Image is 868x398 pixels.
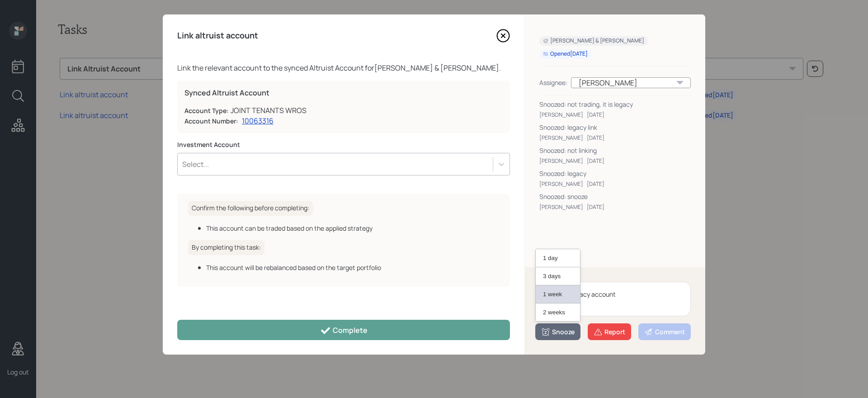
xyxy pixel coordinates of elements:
div: [DATE] [587,203,604,211]
div: Complete [320,325,368,336]
div: [PERSON_NAME] [539,157,583,165]
div: [PERSON_NAME] [539,134,583,142]
div: [PERSON_NAME] [539,203,583,211]
button: 1 day [536,249,580,267]
div: Snoozed: not linking [539,146,691,155]
label: Account Type: [184,106,229,115]
textarea: This is a legacy account [539,282,691,316]
h6: Confirm the following before completing: [188,201,313,216]
button: Snooze [535,323,580,340]
div: Select... [182,159,209,169]
div: Snoozed: legacy link [539,123,691,132]
div: Snoozed: snooze [539,192,691,201]
label: Account Number: [184,117,238,126]
label: Synced Altruist Account [184,88,503,98]
div: Opened [DATE] [543,50,588,58]
div: [PERSON_NAME] [539,111,583,119]
div: [PERSON_NAME] [539,180,583,188]
div: JOINT TENANTS WROS [231,105,307,116]
button: 1 week [536,285,580,303]
div: Comment [644,327,685,336]
div: [PERSON_NAME] & [PERSON_NAME] [543,37,644,45]
button: 2 weeks [536,303,580,321]
div: Snooze [541,327,575,336]
div: Snoozed: legacy [539,169,691,178]
h4: Link altruist account [177,31,258,41]
button: Complete [177,320,510,340]
div: Link the relevant account to the synced Altruist Account for [PERSON_NAME] & [PERSON_NAME] . [177,62,510,73]
div: This account can be traded based on the applied strategy [206,223,499,233]
a: 10063316 [242,116,274,126]
div: This account will be rebalanced based on the target portfolio [206,263,499,272]
label: Investment Account [177,140,510,149]
h6: By completing this task: [188,240,264,255]
div: Snoozed: not trading, it is legacy [539,99,691,109]
button: Report [588,323,631,340]
div: [DATE] [587,157,604,165]
div: Report [594,327,625,336]
button: 3 days [536,267,580,285]
div: [DATE] [587,134,604,142]
div: [DATE] [587,180,604,188]
div: Assignee: [539,78,567,87]
button: Comment [638,323,691,340]
div: [DATE] [587,111,604,119]
div: [PERSON_NAME] [571,77,691,88]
